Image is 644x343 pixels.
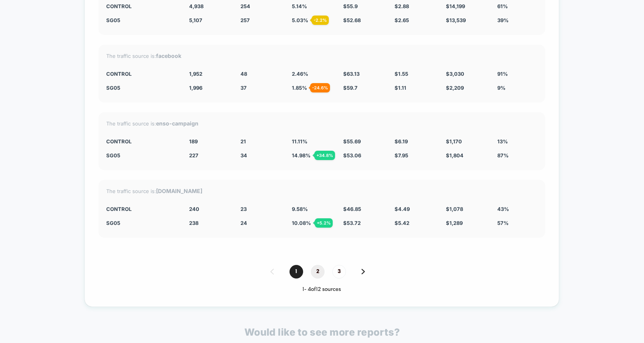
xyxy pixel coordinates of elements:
[361,269,365,274] img: pagination forward
[240,71,247,77] span: 48
[292,138,307,145] span: 11.11 %
[156,188,202,194] strong: [DOMAIN_NAME]
[106,220,178,226] div: SG05
[314,151,335,160] div: + 34.8 %
[292,85,307,91] span: 1.85 %
[312,16,329,25] div: - 2.2 %
[395,3,409,9] span: $ 2.88
[106,138,178,145] div: CONTROL
[106,206,178,212] div: CONTROL
[240,85,247,91] span: 37
[189,152,198,158] span: 227
[106,71,178,77] div: CONTROL
[343,3,358,9] span: $ 55.9
[311,265,325,279] span: 2
[497,206,537,212] div: 43%
[446,220,463,226] span: $ 1,289
[106,52,537,59] div: The traffic source is:
[106,17,178,23] div: SG05
[395,85,406,91] span: $ 1.11
[497,220,537,226] div: 57%
[446,3,465,9] span: $ 14,199
[497,152,537,158] div: 87%
[292,220,311,226] span: 10.08 %
[497,85,537,91] div: 9%
[240,220,247,226] span: 24
[446,138,462,145] span: $ 1,170
[240,152,247,158] span: 34
[395,220,409,226] span: $ 5.42
[189,71,202,77] span: 1,952
[292,3,307,9] span: 5.14 %
[189,138,198,145] span: 189
[189,206,199,212] span: 240
[446,152,463,158] span: $ 1,804
[240,17,250,23] span: 257
[290,265,303,279] span: 1
[446,17,466,23] span: $ 13,539
[292,152,311,158] span: 14.98 %
[315,218,333,228] div: + 5.2 %
[156,52,181,59] strong: facebook
[240,206,247,212] span: 23
[332,265,346,279] span: 3
[292,206,308,212] span: 9.58 %
[292,17,308,23] span: 5.03 %
[395,71,408,77] span: $ 1.55
[244,326,400,338] p: Would like to see more reports?
[446,85,464,91] span: $ 2,209
[343,206,361,212] span: $ 46.85
[189,3,204,9] span: 4,938
[395,138,408,145] span: $ 6.19
[106,188,537,194] div: The traffic source is:
[395,17,409,23] span: $ 2.65
[106,85,178,91] div: SG05
[343,17,361,23] span: $ 52.68
[497,3,537,9] div: 61%
[189,85,202,91] span: 1,996
[310,83,330,92] div: - 24.6 %
[497,138,537,145] div: 13%
[395,206,410,212] span: $ 4.49
[446,206,463,212] span: $ 1,078
[343,138,361,145] span: $ 55.69
[446,71,464,77] span: $ 3,030
[98,286,545,293] div: 1 - 4 of 12 sources
[106,3,178,9] div: CONTROL
[240,3,250,9] span: 254
[497,71,537,77] div: 91%
[497,17,537,23] div: 39%
[156,120,198,127] strong: enso-campaign
[343,85,358,91] span: $ 59.7
[189,220,198,226] span: 238
[343,152,361,158] span: $ 53.06
[106,120,537,127] div: The traffic source is:
[343,71,360,77] span: $ 63.13
[240,138,246,145] span: 21
[343,220,361,226] span: $ 53.72
[106,152,178,158] div: SG05
[292,71,308,77] span: 2.46 %
[189,17,202,23] span: 5,107
[395,152,408,158] span: $ 7.95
